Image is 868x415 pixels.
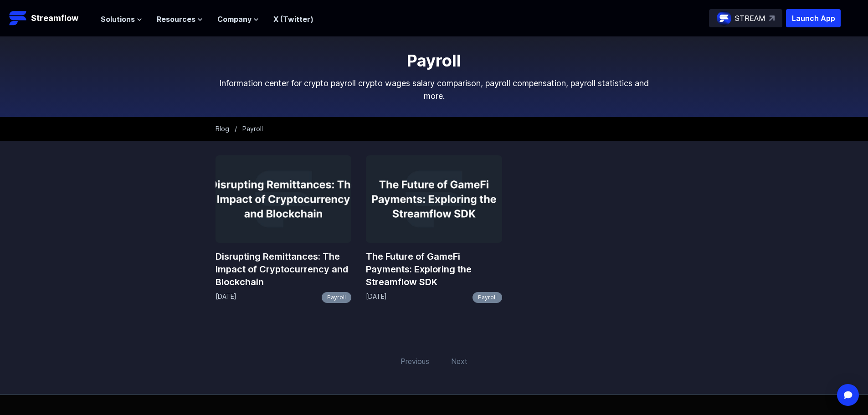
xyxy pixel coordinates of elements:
[216,292,236,303] p: [DATE]
[216,155,352,243] img: Disrupting Remittances: The Impact of Cryptocurrency and Blockchain
[735,13,765,24] p: STREAM
[395,350,435,372] span: Previous
[717,11,731,26] img: streamflow-logo-circle.png
[709,9,782,27] a: STREAM
[235,125,237,133] span: /
[157,14,203,25] button: Resources
[217,14,252,25] span: Company
[217,14,259,25] button: Company
[216,125,229,133] a: Blog
[9,9,92,27] a: Streamflow
[446,350,473,372] span: Next
[769,15,775,21] img: top-right-arrow.svg
[216,77,653,102] p: Information center for crypto payroll crypto wages salary comparison, payroll compensation, payro...
[31,12,78,25] p: Streamflow
[9,9,27,27] img: Streamflow Logo
[366,250,502,288] a: The Future of GameFi Payments: Exploring the Streamflow SDK
[216,250,352,288] a: Disrupting Remittances: The Impact of Cryptocurrency and Blockchain
[242,125,263,133] span: Payroll
[786,9,841,27] button: Launch App
[366,155,502,243] img: The Future of GameFi Payments: Exploring the Streamflow SDK
[157,14,195,25] span: Resources
[322,292,351,303] a: Payroll
[101,14,135,25] span: Solutions
[273,15,313,24] a: X (Twitter)
[216,51,653,70] h1: Payroll
[837,384,859,406] div: Open Intercom Messenger
[366,292,387,303] p: [DATE]
[101,14,142,25] button: Solutions
[473,292,502,303] a: Payroll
